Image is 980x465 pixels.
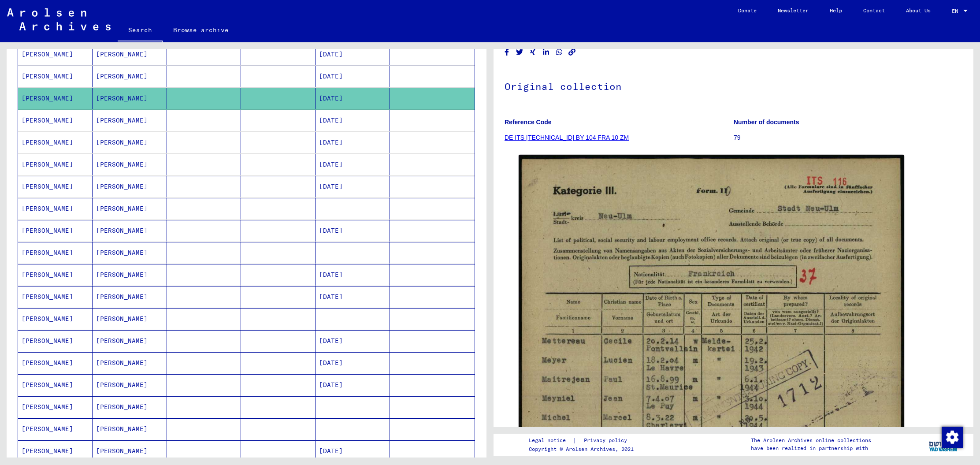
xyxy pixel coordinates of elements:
mat-cell: [PERSON_NAME] [93,308,167,330]
mat-cell: [PERSON_NAME] [93,374,167,396]
b: Reference Code [505,119,552,126]
a: Browse archive [163,19,239,41]
mat-cell: [PERSON_NAME] [93,198,167,219]
mat-cell: [DATE] [316,88,390,109]
mat-cell: [PERSON_NAME] [93,110,167,131]
mat-cell: [PERSON_NAME] [18,110,93,131]
mat-cell: [PERSON_NAME] [93,440,167,462]
mat-cell: [DATE] [316,264,390,286]
mat-cell: [PERSON_NAME] [93,264,167,286]
mat-cell: [PERSON_NAME] [93,154,167,175]
mat-cell: [PERSON_NAME] [18,440,93,462]
mat-cell: [PERSON_NAME] [18,154,93,175]
mat-cell: [PERSON_NAME] [18,352,93,374]
img: Change consent [942,427,963,448]
mat-cell: [DATE] [316,286,390,308]
mat-cell: [PERSON_NAME] [93,132,167,153]
mat-cell: [DATE] [316,352,390,374]
span: EN [952,8,961,14]
a: Search [118,19,163,42]
mat-cell: [PERSON_NAME] [18,88,93,109]
mat-cell: [DATE] [316,176,390,197]
p: Copyright © Arolsen Archives, 2021 [529,445,638,453]
mat-cell: [PERSON_NAME] [93,242,167,264]
mat-cell: [PERSON_NAME] [93,220,167,242]
mat-cell: [PERSON_NAME] [93,418,167,440]
mat-cell: [PERSON_NAME] [18,176,93,197]
mat-cell: [PERSON_NAME] [18,242,93,264]
button: Share on LinkedIn [542,47,551,58]
mat-cell: [PERSON_NAME] [93,286,167,308]
mat-cell: [PERSON_NAME] [18,44,93,65]
mat-cell: [PERSON_NAME] [18,220,93,242]
mat-cell: [PERSON_NAME] [18,396,93,418]
img: yv_logo.png [927,433,960,455]
button: Share on Xing [528,47,538,58]
a: DE ITS [TECHNICAL_ID] BY 104 FRA 10 ZM [505,134,629,141]
b: Number of documents [734,119,799,126]
div: | [529,436,638,445]
mat-cell: [PERSON_NAME] [93,66,167,87]
button: Copy link [568,47,577,58]
mat-cell: [PERSON_NAME] [18,66,93,87]
a: Legal notice [529,436,573,445]
mat-cell: [PERSON_NAME] [18,198,93,219]
mat-cell: [DATE] [316,220,390,242]
mat-cell: [PERSON_NAME] [93,352,167,374]
mat-cell: [PERSON_NAME] [18,286,93,308]
mat-cell: [DATE] [316,66,390,87]
mat-cell: [DATE] [316,132,390,153]
mat-cell: [PERSON_NAME] [18,418,93,440]
mat-cell: [DATE] [316,440,390,462]
mat-cell: [DATE] [316,154,390,175]
mat-cell: [DATE] [316,110,390,131]
mat-cell: [DATE] [316,44,390,65]
img: Arolsen_neg.svg [7,8,111,30]
mat-cell: [PERSON_NAME] [18,132,93,153]
mat-cell: [PERSON_NAME] [18,330,93,352]
button: Share on WhatsApp [555,47,564,58]
mat-cell: [PERSON_NAME] [18,374,93,396]
mat-cell: [PERSON_NAME] [18,308,93,330]
button: Share on Twitter [515,47,524,58]
h1: Original collection [505,66,962,105]
mat-cell: [PERSON_NAME] [93,330,167,352]
mat-cell: [DATE] [316,330,390,352]
p: 79 [734,133,962,142]
p: have been realized in partnership with [751,444,871,452]
mat-cell: [PERSON_NAME] [93,88,167,109]
mat-cell: [PERSON_NAME] [93,176,167,197]
mat-cell: [DATE] [316,374,390,396]
mat-cell: [PERSON_NAME] [93,44,167,65]
mat-cell: [PERSON_NAME] [93,396,167,418]
mat-cell: [PERSON_NAME] [18,264,93,286]
button: Share on Facebook [502,47,512,58]
a: Privacy policy [577,436,638,445]
p: The Arolsen Archives online collections [751,436,871,444]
